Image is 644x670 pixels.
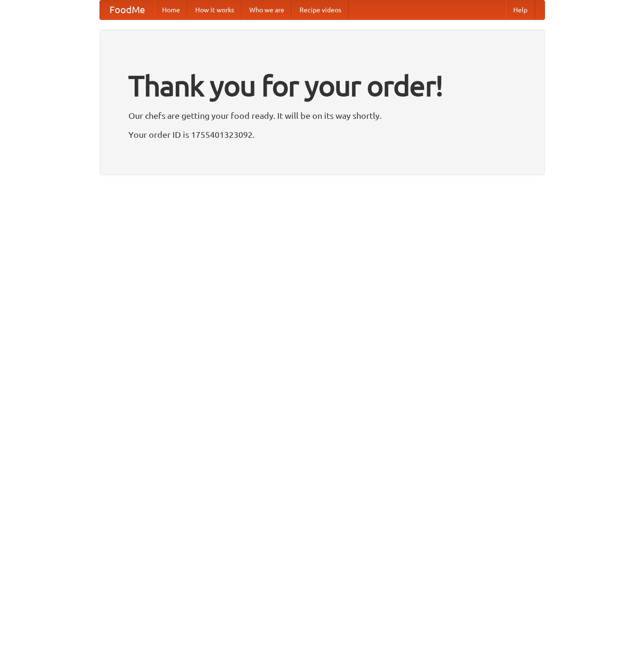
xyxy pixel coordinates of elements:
a: Home [154,0,188,19]
p: Your order ID is 1755401323092. [128,127,516,142]
a: FoodMe [100,0,154,19]
a: How it works [188,0,242,19]
a: Help [506,0,535,19]
p: Our chefs are getting your food ready. It will be on its way shortly. [128,108,516,123]
a: Recipe videos [292,0,349,19]
h1: Thank you for your order! [128,63,516,108]
a: Who we are [242,0,292,19]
